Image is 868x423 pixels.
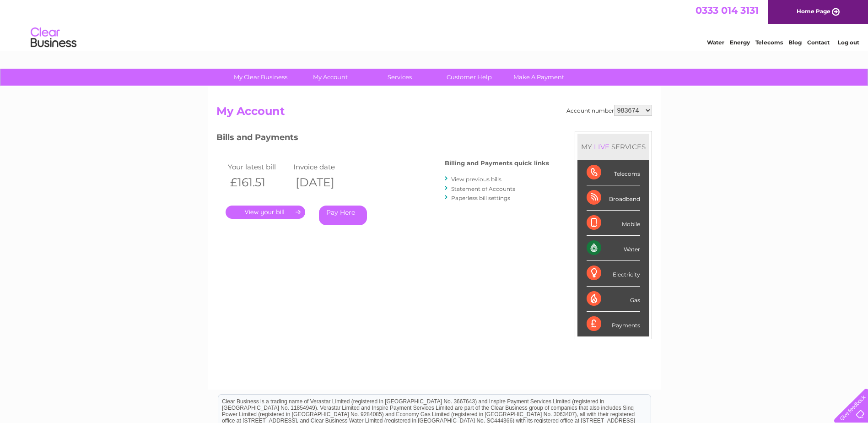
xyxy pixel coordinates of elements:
[226,173,291,192] th: £161.51
[592,142,611,151] div: LIVE
[587,211,640,236] div: Mobile
[451,195,510,201] a: Paperless bill settings
[223,69,298,86] a: My Clear Business
[566,105,652,116] div: Account number
[501,69,577,86] a: Make A Payment
[451,176,501,183] a: View previous bills
[807,39,830,46] a: Contact
[30,24,77,52] img: logo.png
[587,160,640,185] div: Telecoms
[226,206,305,219] a: .
[587,185,640,211] div: Broadband
[319,206,367,225] a: Pay Here
[445,160,549,167] h4: Billing and Payments quick links
[218,5,651,44] div: Clear Business is a trading name of Verastar Limited (registered in [GEOGRAPHIC_DATA] No. 3667643...
[431,69,507,86] a: Customer Help
[755,39,783,46] a: Telecoms
[788,39,802,46] a: Blog
[291,173,357,192] th: [DATE]
[707,39,724,46] a: Water
[291,161,357,173] td: Invoice date
[292,69,368,86] a: My Account
[451,185,515,192] a: Statement of Accounts
[587,236,640,261] div: Water
[587,261,640,286] div: Electricity
[216,105,652,122] h2: My Account
[587,287,640,312] div: Gas
[695,5,759,16] a: 0333 014 3131
[587,312,640,336] div: Payments
[226,161,291,173] td: Your latest bill
[362,69,437,86] a: Services
[577,134,649,160] div: MY SERVICES
[216,131,549,147] h3: Bills and Payments
[730,39,750,46] a: Energy
[838,39,859,46] a: Log out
